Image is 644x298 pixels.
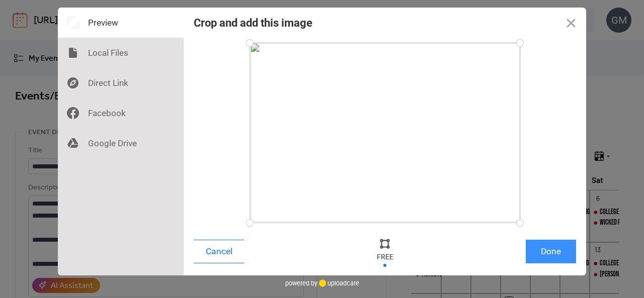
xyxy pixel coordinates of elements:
div: Facebook [58,98,184,128]
div: Direct Link [58,68,184,98]
div: powered by [285,275,359,290]
div: Preview [58,8,184,38]
div: Local Files [58,38,184,68]
a: uploadcare [317,279,359,287]
button: Close [556,8,586,38]
div: Google Drive [58,128,184,158]
button: Cancel [194,240,244,263]
button: Done [526,240,576,263]
div: Crop and add this image [194,17,312,29]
